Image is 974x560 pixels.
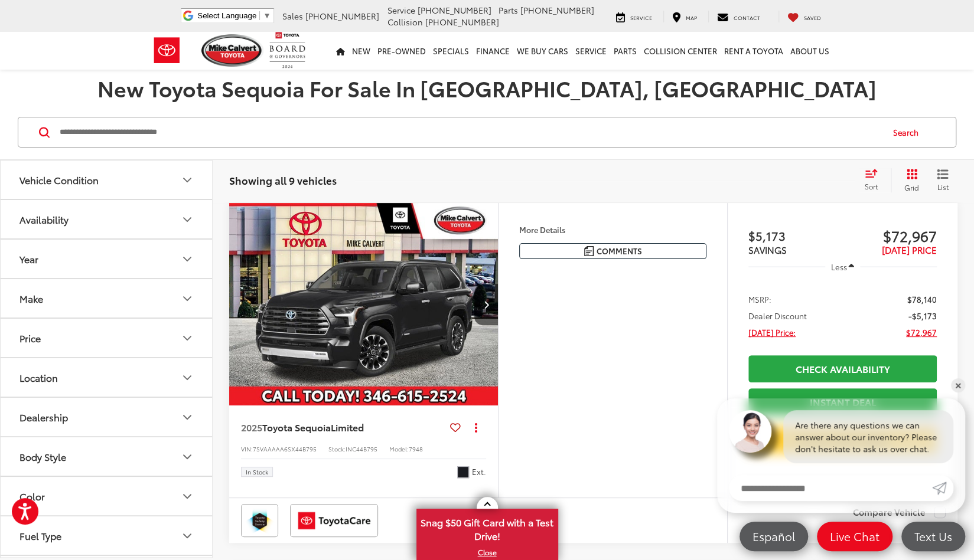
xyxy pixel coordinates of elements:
button: Select sort value [859,168,891,192]
span: VIN: [241,444,253,453]
span: Español [747,529,801,543]
span: Showing all 9 vehicles [229,173,337,187]
span: Sort [865,181,878,191]
span: MSRP: [748,293,771,305]
span: $72,967 [842,227,937,244]
a: About Us [787,32,833,70]
span: INC44B795 [346,444,377,453]
a: Pre-Owned [374,32,429,70]
span: $5,173 [748,227,843,244]
div: Price [19,332,41,343]
span: [DATE] Price: [748,326,796,338]
button: ColorColor [1,477,213,515]
button: Actions [465,417,486,438]
span: Model: [389,444,409,453]
span: Collision [387,16,423,28]
div: Fuel Type [180,529,194,543]
a: 2025 Toyota Sequoia Limited2025 Toyota Sequoia Limited2025 Toyota Sequoia Limited2025 Toyota Sequ... [229,203,499,405]
span: [DATE] PRICE [882,243,937,256]
div: Dealership [19,411,68,423]
input: Enter your message [729,475,932,501]
span: Select Language [197,11,256,20]
a: WE BUY CARS [513,32,572,70]
span: dropdown dots [475,423,477,432]
div: Body Style [180,450,194,464]
img: Agent profile photo [729,410,771,453]
img: 2025 Toyota Sequoia Limited [229,203,499,406]
span: Sales [282,10,303,22]
a: Español [740,522,808,551]
span: $72,967 [906,326,937,338]
a: Contact [708,11,769,22]
span: Ext. [472,466,486,477]
span: [PHONE_NUMBER] [305,10,379,22]
a: Submit [932,475,953,501]
div: Location [19,372,58,383]
a: My Saved Vehicles [778,11,830,22]
span: Grid [904,182,919,192]
span: ​ [259,11,260,20]
button: Next image [474,284,498,325]
div: Vehicle Condition [19,174,99,185]
span: Dealer Discount [748,310,807,322]
div: 2025 Toyota Sequoia Limited 0 [229,203,499,405]
button: PricePrice [1,319,213,357]
button: AvailabilityAvailability [1,200,213,238]
span: 7SVAAAAA6SX44B795 [253,444,317,453]
span: Parts [499,4,518,16]
button: YearYear [1,240,213,278]
button: MakeMake [1,279,213,317]
input: Search by Make, Model, or Keyword [58,118,882,146]
a: Rent a Toyota [721,32,787,70]
img: Toyota [145,31,189,70]
a: Text Us [901,522,965,551]
div: Body Style [19,451,66,462]
span: Map [686,14,697,21]
button: Vehicle ConditionVehicle Condition [1,161,213,199]
div: Availability [180,212,194,227]
span: Contact [734,14,760,21]
img: Comments [584,246,594,256]
span: Snag $50 Gift Card with a Test Drive! [418,510,557,546]
span: SAVINGS [748,243,787,256]
div: Availability [19,214,69,225]
div: Make [180,292,194,306]
span: In Stock [246,469,268,475]
div: Are there any questions we can answer about our inventory? Please don't hesitate to ask us over c... [783,410,953,463]
span: -$5,173 [908,310,937,322]
div: Color [19,490,45,502]
div: Fuel Type [19,530,61,541]
h4: More Details [519,225,706,234]
span: Text Us [908,529,958,543]
a: Check Availability [748,355,937,382]
a: Parts [610,32,640,70]
div: Location [180,371,194,385]
div: Color [180,489,194,503]
img: Mike Calvert Toyota [201,34,264,67]
a: Finance [473,32,513,70]
span: [PHONE_NUMBER] [520,4,594,16]
span: $78,140 [907,293,937,305]
a: Home [333,32,348,70]
button: Grid View [891,168,928,192]
a: Live Chat [817,522,892,551]
button: DealershipDealership [1,398,213,436]
a: Map [663,11,706,22]
img: Toyota Safety Sense Mike Calvert Toyota Houston TX [243,506,276,535]
button: LocationLocation [1,358,213,397]
a: New [348,32,374,70]
span: 7948 [409,444,423,453]
a: Specials [429,32,473,70]
button: Less [825,256,861,277]
span: 2025 [241,420,262,434]
span: Less [830,261,846,272]
a: Collision Center [640,32,721,70]
button: Search [882,117,936,147]
span: Service [630,14,652,21]
span: List [937,182,949,192]
div: Dealership [180,410,194,424]
span: Limited [331,420,364,434]
span: Midnight Black Metallic [457,466,469,478]
span: Stock: [328,444,346,453]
